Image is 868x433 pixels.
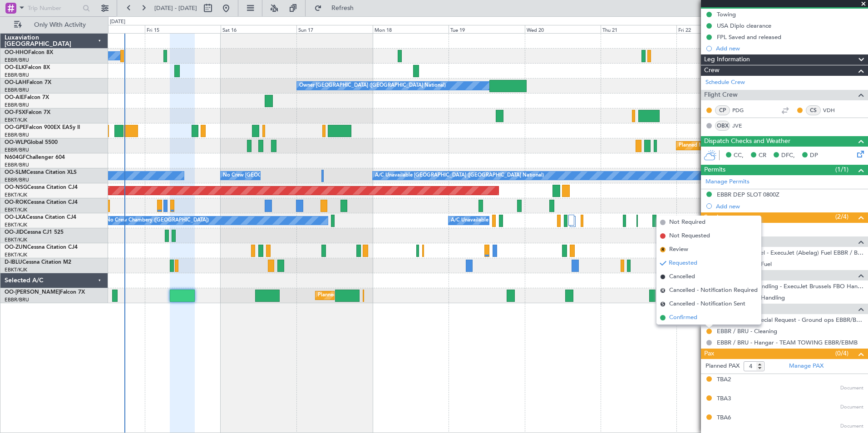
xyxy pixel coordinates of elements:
[24,22,96,28] span: Only With Activity
[5,140,58,145] a: OO-WLPGlobal 5500
[5,80,51,85] a: OO-LAHFalcon 7X
[705,362,740,371] label: Planned PAX
[299,79,446,93] div: Owner [GEOGRAPHIC_DATA] ([GEOGRAPHIC_DATA] National)
[5,117,27,123] a: EBKT/KJK
[5,251,27,258] a: EBKT/KJK
[669,231,710,241] span: Not Requested
[5,230,64,235] a: OO-JIDCessna CJ1 525
[296,25,372,33] div: Sun 17
[660,301,666,307] span: S
[717,394,731,403] div: TBA3
[732,106,753,114] a: PDG
[5,140,27,145] span: OO-WLP
[5,65,50,70] a: OO-ELKFalcon 8X
[669,300,745,309] span: Cancelled - Notification Sent
[669,313,697,322] span: Confirmed
[324,5,362,11] span: Refresh
[660,288,666,293] span: R
[840,423,863,430] span: Document
[310,1,365,15] button: Refresh
[5,177,29,183] a: EBBR/BRU
[154,4,197,12] span: [DATE] - [DATE]
[145,25,221,33] div: Fri 15
[716,202,863,210] div: Add new
[5,147,29,153] a: EBBR/BRU
[5,260,71,265] a: D-IBLUCessna Citation M2
[704,165,725,175] span: Permits
[5,57,29,64] a: EBBR/BRU
[5,125,80,130] a: OO-GPEFalcon 900EX EASy II
[835,212,848,221] span: (2/4)
[5,215,26,220] span: OO-LXA
[5,65,25,70] span: OO-ELK
[781,151,795,160] span: DFC,
[704,90,738,100] span: Flight Crew
[5,95,24,100] span: OO-AIE
[679,139,822,153] div: Planned Maint [GEOGRAPHIC_DATA] ([GEOGRAPHIC_DATA])
[5,50,28,55] span: OO-HHO
[734,151,744,160] span: CC,
[5,170,26,175] span: OO-SLM
[5,245,78,250] a: OO-ZUNCessna Citation CJ4
[810,151,818,160] span: DP
[5,290,85,295] a: OO-[PERSON_NAME]Falcon 7X
[5,260,22,265] span: D-IBLU
[676,25,752,33] div: Fri 22
[717,249,863,256] a: EBBR / BRU - Fuel - ExecuJet (Abelag) Fuel EBBR / BRU
[5,110,25,115] span: OO-FSX
[5,110,50,115] a: OO-FSXFalcon 7X
[704,65,720,76] span: Crew
[5,87,29,93] a: EBBR/BRU
[5,185,78,190] a: OO-NSGCessna Citation CJ4
[5,95,49,100] a: OO-AIEFalcon 7X
[704,212,728,223] span: Services
[601,25,676,33] div: Thu 21
[717,22,771,30] div: USA Diplo clearance
[5,192,27,198] a: EBKT/KJK
[5,290,60,295] span: OO-[PERSON_NAME]
[106,214,209,227] div: No Crew Chambery ([GEOGRAPHIC_DATA])
[375,169,544,182] div: A/C Unavailable [GEOGRAPHIC_DATA] ([GEOGRAPHIC_DATA] National)
[717,191,779,198] div: EBBR DEP SLOT 0800Z
[5,50,53,55] a: OO-HHOFalcon 8X
[221,25,296,33] div: Sat 16
[704,54,750,65] span: Leg Information
[318,289,482,302] div: Planned Maint [GEOGRAPHIC_DATA] ([GEOGRAPHIC_DATA] National)
[669,245,688,254] span: Review
[5,155,26,160] span: N604GF
[789,362,824,371] a: Manage PAX
[28,1,80,15] input: Trip Number
[5,155,65,160] a: N604GFChallenger 604
[717,10,736,18] div: Towing
[669,272,695,281] span: Cancelled
[705,177,750,187] a: Manage Permits
[840,384,863,392] span: Document
[660,247,666,252] span: R
[669,259,697,268] span: Requested
[823,106,843,114] a: VDH
[5,245,27,250] span: OO-ZUN
[717,413,731,423] div: TBA6
[759,151,766,160] span: CR
[110,18,125,26] div: [DATE]
[449,25,524,33] div: Tue 19
[704,136,790,147] span: Dispatch Checks and Weather
[715,105,730,115] div: CP
[5,162,29,168] a: EBBR/BRU
[10,18,99,32] button: Only With Activity
[715,121,730,131] div: OBX
[717,33,781,41] div: FPL Saved and released
[5,215,76,220] a: OO-LXACessna Citation CJ4
[5,102,29,108] a: EBBR/BRU
[717,316,863,324] a: EBBR / BRU - Special Request - Ground ops EBBR/BRU
[5,72,29,79] a: EBBR/BRU
[717,282,863,290] a: EBBR / BRU - Handling - ExecuJet Brussels FBO Handling Abelag
[705,78,745,87] a: Schedule Crew
[5,125,26,130] span: OO-GPE
[840,403,863,411] span: Document
[717,375,731,384] div: TBA2
[451,214,488,227] div: A/C Unavailable
[5,170,77,175] a: OO-SLMCessna Citation XLS
[5,200,78,205] a: OO-ROKCessna Citation CJ4
[5,230,24,235] span: OO-JID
